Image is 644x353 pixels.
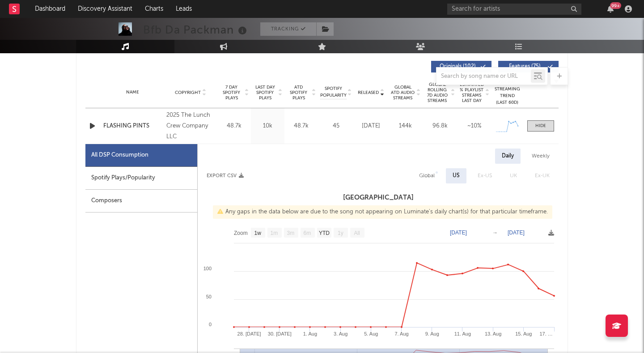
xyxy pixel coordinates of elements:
[237,331,261,336] text: 28. [DATE]
[494,79,521,106] div: Global Streaming Trend (Last 60D)
[437,64,478,69] span: Originals ( 102 )
[198,192,559,203] h3: [GEOGRAPHIC_DATA]
[447,4,581,15] input: Search for artists
[175,90,201,95] span: Copyright
[508,230,525,236] text: [DATE]
[103,89,162,96] div: Name
[166,110,215,142] div: 2025 The Lunch Crew Company LLC
[207,173,244,179] button: Export CSV
[304,230,311,236] text: 6m
[287,122,316,131] div: 48.7k
[213,205,552,219] div: Any gaps in the data below are due to the song not appearing on Luminate's daily chart(s) for tha...
[209,322,212,327] text: 0
[364,331,378,336] text: 5. Aug
[390,122,420,131] div: 144k
[287,230,295,236] text: 3m
[254,230,262,236] text: 1w
[425,331,439,336] text: 9. Aug
[454,331,471,336] text: 11. Aug
[607,5,614,13] button: 99+
[271,230,278,236] text: 1m
[91,150,148,161] div: All DSP Consumption
[453,170,460,181] div: US
[358,90,379,95] span: Released
[354,230,360,236] text: All
[220,85,243,101] span: 7 Day Spotify Plays
[320,85,347,99] span: Spotify Popularity
[394,331,408,336] text: 7. Aug
[206,294,212,299] text: 50
[459,122,489,131] div: ~ 10 %
[85,167,197,190] div: Spotify Plays/Popularity
[498,61,559,72] button: Features(75)
[85,144,197,167] div: All DSP Consumption
[303,331,317,336] text: 1. Aug
[539,331,552,336] text: 17. …
[610,2,621,9] div: 99 +
[253,85,277,101] span: Last Day Spotify Plays
[504,64,545,69] span: Features ( 75 )
[85,190,197,213] div: Composers
[436,73,531,80] input: Search by song name or URL
[143,22,249,37] div: Bfb Da Packman
[287,85,310,101] span: ATD Spotify Plays
[356,122,386,131] div: [DATE]
[253,122,282,131] div: 10k
[103,122,162,131] a: FLASHING PINTS
[425,122,455,131] div: 96.8k
[525,149,556,164] div: Weekly
[203,266,212,271] text: 100
[425,82,449,103] span: Global Rolling 7D Audio Streams
[485,331,501,336] text: 13. Aug
[515,331,532,336] text: 15. Aug
[334,331,347,336] text: 3. Aug
[495,149,521,164] div: Daily
[419,170,435,181] div: Global
[268,331,292,336] text: 30. [DATE]
[431,61,491,72] button: Originals(102)
[459,82,484,103] span: Estimated % Playlist Streams Last Day
[492,230,498,236] text: →
[338,230,343,236] text: 1y
[234,230,248,236] text: Zoom
[220,122,249,131] div: 48.7k
[390,85,415,101] span: Global ATD Audio Streams
[450,230,467,236] text: [DATE]
[319,230,330,236] text: YTD
[260,22,316,36] button: Tracking
[320,122,352,131] div: 45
